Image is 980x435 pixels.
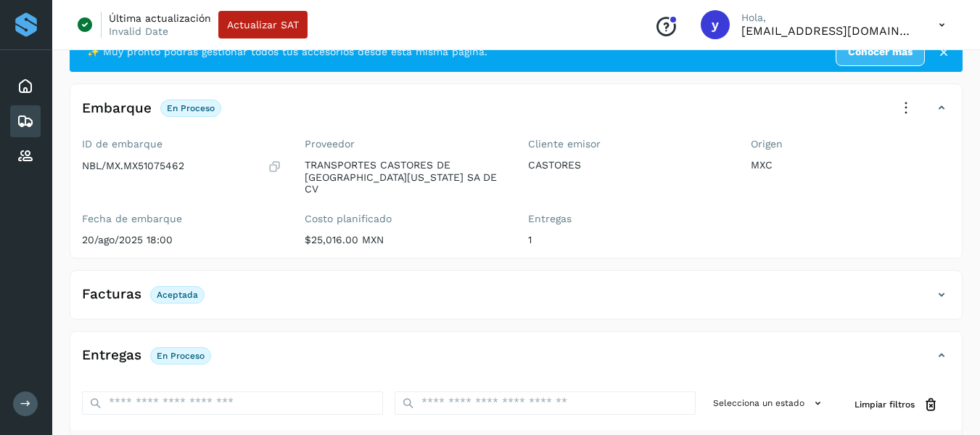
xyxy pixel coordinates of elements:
label: Costo planificado [305,213,504,225]
div: Embarques [10,105,41,137]
p: Última actualización [109,12,211,25]
h4: Entregas [82,347,141,364]
p: CASTORES [528,159,728,171]
p: Aceptada [157,290,198,300]
p: Invalid Date [109,25,168,38]
span: Actualizar SAT [227,20,299,30]
label: ID de embarque [82,138,281,150]
a: Conocer más [836,38,925,66]
p: En proceso [167,103,215,113]
div: EntregasEn proceso [70,343,962,380]
p: Hola, [741,12,915,24]
label: Cliente emisor [528,138,728,150]
button: Actualizar SAT [218,11,308,38]
div: Inicio [10,70,41,102]
h4: Embarque [82,100,152,117]
p: En proceso [157,351,205,361]
button: Limpiar filtros [843,391,950,418]
span: Limpiar filtros [855,398,915,411]
span: ✨ Muy pronto podrás gestionar todos tus accesorios desde esta misma página. [87,44,487,60]
label: Origen [751,138,950,150]
label: Entregas [528,213,728,225]
p: NBL/MX.MX51075462 [82,160,184,172]
label: Fecha de embarque [82,213,281,225]
p: $25,016.00 MXN [305,234,504,246]
p: yortega@niagarawater.com [741,24,915,38]
div: EmbarqueEn proceso [70,96,962,132]
div: Proveedores [10,140,41,172]
div: FacturasAceptada [70,282,962,319]
label: Proveedor [305,138,504,150]
button: Selecciona un estado [707,391,831,415]
p: 20/ago/2025 18:00 [82,234,281,246]
h4: Facturas [82,286,141,303]
p: MXC [751,159,950,171]
p: 1 [528,234,728,246]
p: TRANSPORTES CASTORES DE [GEOGRAPHIC_DATA][US_STATE] SA DE CV [305,159,504,195]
